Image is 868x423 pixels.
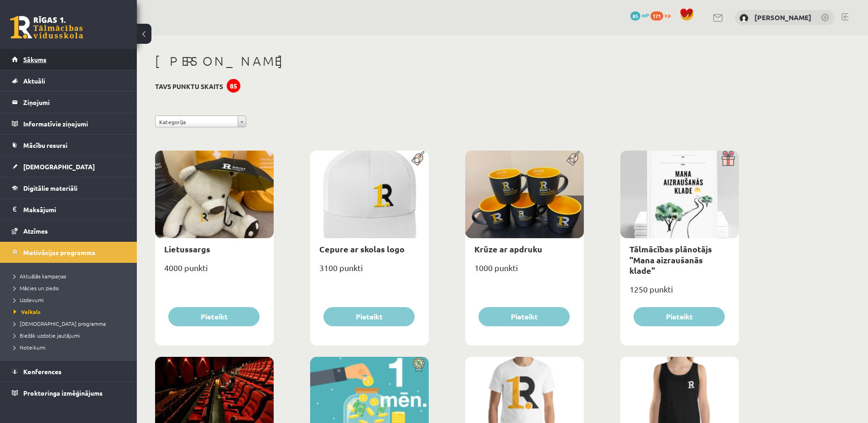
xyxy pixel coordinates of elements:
a: Biežāk uzdotie jautājumi [14,331,128,339]
a: Motivācijas programma [12,242,125,263]
img: Atlaide [408,357,429,372]
a: Lietussargs [164,244,210,254]
a: Aktuālās kampaņas [14,272,128,280]
div: 1250 punkti [620,282,739,304]
h3: Tavs punktu skaits [155,83,223,90]
span: 171 [650,11,663,21]
button: Pieteikt [168,307,260,326]
a: Veikals [14,308,128,316]
span: Digitālie materiāli [23,184,78,192]
a: Konferences [12,361,125,382]
button: Pieteikt [634,307,725,326]
span: xp [665,11,670,19]
legend: Maksājumi [23,199,125,220]
span: Aktuālās kampaņas [14,272,66,280]
legend: Informatīvie ziņojumi [23,113,125,134]
span: [DEMOGRAPHIC_DATA] programma [14,320,106,327]
span: 85 [630,11,640,21]
div: 4000 punkti [155,260,274,283]
span: Veikals [14,308,41,315]
h1: [PERSON_NAME] [155,53,739,69]
a: Mācies un ziedo [14,284,128,292]
img: Populāra prece [563,151,584,166]
img: Jekaterina Kovaļonoka [739,14,748,23]
span: Mācību resursi [23,141,68,149]
span: Proktoringa izmēģinājums [23,389,103,397]
a: Cepure ar skolas logo [319,244,405,254]
button: Pieteikt [323,307,415,326]
a: Sākums [12,49,125,70]
a: [PERSON_NAME] [754,13,811,22]
span: Kategorija [159,116,234,128]
div: 85 [227,79,240,93]
a: Aktuāli [12,70,125,91]
span: mP [642,11,649,19]
span: Mācies un ziedo [14,284,59,292]
a: 171 xp [650,11,675,19]
a: Ziņojumi [12,92,125,113]
span: Sākums [23,55,47,63]
a: Krūze ar apdruku [474,244,542,254]
a: Proktoringa izmēģinājums [12,382,125,403]
span: Motivācijas programma [23,248,95,256]
img: Populāra prece [408,151,429,166]
span: Atzīmes [23,227,48,235]
legend: Ziņojumi [23,92,125,113]
a: Informatīvie ziņojumi [12,113,125,134]
span: Noteikumi [14,344,46,351]
span: [DEMOGRAPHIC_DATA] [23,162,95,171]
div: 3100 punkti [310,260,429,283]
a: Atzīmes [12,220,125,241]
div: 1000 punkti [465,260,584,283]
a: 85 mP [630,11,649,19]
a: [DEMOGRAPHIC_DATA] programma [14,319,128,328]
span: Uzdevumi [14,296,44,303]
a: Rīgas 1. Tālmācības vidusskola [10,16,83,39]
button: Pieteikt [478,307,570,326]
span: Konferences [23,367,62,376]
span: Aktuāli [23,77,45,85]
a: Mācību resursi [12,135,125,156]
a: [DEMOGRAPHIC_DATA] [12,156,125,177]
span: Biežāk uzdotie jautājumi [14,332,80,339]
a: Digitālie materiāli [12,178,125,198]
img: Dāvana ar pārsteigumu [718,151,739,166]
a: Kategorija [155,115,246,127]
a: Tālmācības plānotājs "Mana aizraušanās klade" [629,244,712,276]
a: Uzdevumi [14,296,128,304]
a: Maksājumi [12,199,125,220]
a: Noteikumi [14,343,128,351]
